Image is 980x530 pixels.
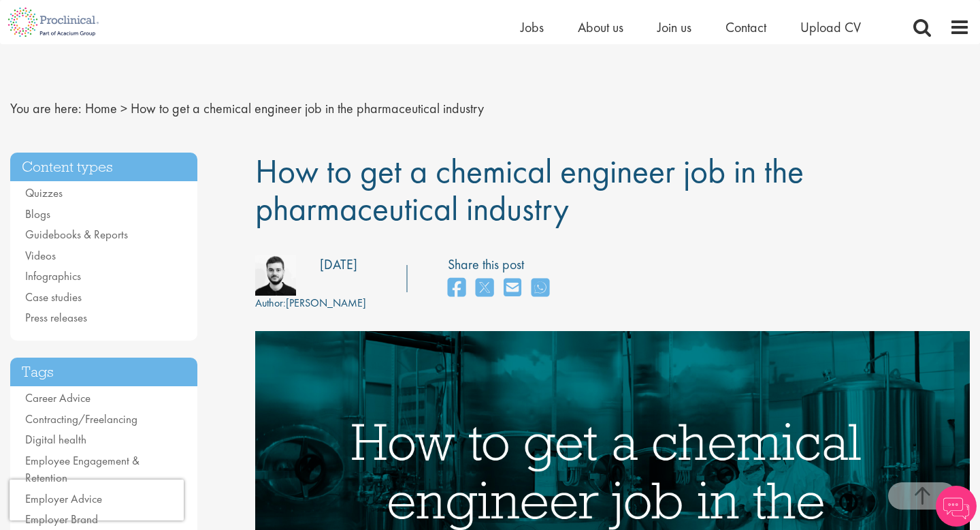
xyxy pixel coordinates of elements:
img: Chatbot [936,486,977,527]
a: Guidebooks & Reports [25,227,128,242]
a: Digital health [25,432,86,447]
a: Infographics [25,268,81,283]
a: Upload CV [800,18,861,36]
a: Blogs [25,206,50,221]
a: Jobs [521,18,544,36]
h3: Content types [10,153,197,182]
a: share on whats app [532,274,549,303]
img: 95f8a942-71bf-4c01-0d68-08d8f4df2043 [255,255,296,296]
a: share on twitter [476,274,493,303]
a: share on facebook [448,274,465,303]
a: breadcrumb link [85,99,117,117]
a: Career Advice [25,390,91,405]
span: You are here: [10,99,82,117]
span: How to get a chemical engineer job in the pharmaceutical industry [255,149,804,230]
a: About us [578,18,623,36]
h3: Tags [10,358,197,387]
label: Share this post [448,255,556,275]
span: > [120,99,127,117]
a: Contracting/Freelancing [25,411,137,426]
a: Join us [657,18,691,36]
span: How to get a chemical engineer job in the pharmaceutical industry [131,99,484,117]
iframe: reCAPTCHA [10,480,184,520]
div: [DATE] [320,255,357,275]
span: Author: [255,296,286,310]
a: Case studies [25,290,82,305]
div: [PERSON_NAME] [255,296,366,311]
a: Videos [25,248,56,263]
a: Press releases [25,310,87,325]
a: share on email [504,274,521,303]
a: Employee Engagement & Retention [25,453,140,486]
a: Quizzes [25,185,63,200]
a: Contact [725,18,766,36]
